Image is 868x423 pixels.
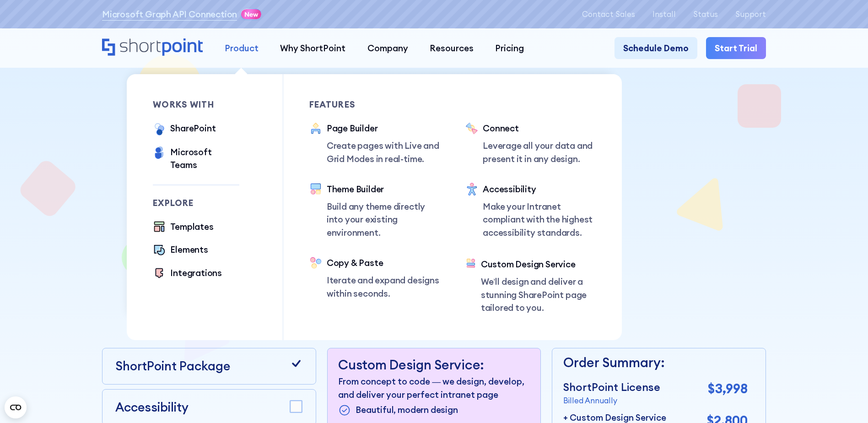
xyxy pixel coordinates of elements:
div: Resources [430,42,474,54]
div: Copy & Paste [327,256,440,269]
div: Templates [170,220,213,233]
p: We’ll design and deliver a stunning SharePoint page tailored to you. [481,275,596,314]
div: Features [309,100,440,109]
div: works with [153,100,239,109]
div: Company [367,42,408,54]
a: ConnectLeverage all your data and present it in any design. [465,122,596,165]
a: Why ShortPoint [270,37,356,59]
a: Pricing [485,37,535,59]
p: $3,998 [708,379,748,399]
a: Support [735,10,766,18]
a: Start Trial [706,37,766,59]
a: Company [356,37,419,59]
p: Make your Intranet compliant with the highest accessibility standards. [483,200,596,239]
div: SharePoint [170,122,216,135]
a: Integrations [153,266,222,281]
a: Theme BuilderBuild any theme directly into your existing environment. [309,183,440,239]
a: SharePoint [153,122,216,137]
div: Integrations [170,266,222,279]
div: Why ShortPoint [280,42,345,54]
p: Billed Annually [563,395,660,407]
button: Open CMP widget [5,396,27,418]
div: Accessibility [483,183,596,195]
div: Custom Design Service [481,258,596,271]
div: Product [225,42,259,54]
div: Microsoft Teams [170,146,239,172]
div: Connect [483,122,596,135]
p: ShortPoint Package [115,357,230,375]
iframe: Chat Widget [822,379,868,423]
p: Create pages with Live and Grid Modes in real-time. [327,139,440,165]
a: Resources [419,37,484,59]
div: Pricing [495,42,524,54]
p: From concept to code — we design, develop, and deliver your perfect intranet page [338,375,530,401]
a: Elements [153,243,208,257]
a: Install [652,10,676,18]
a: Microsoft Teams [153,146,239,172]
p: ShortPoint License [563,379,660,396]
p: Accessibility [115,398,189,417]
a: Copy & PasteIterate and expand designs within seconds. [309,256,440,300]
a: Microsoft Graph API Connection [102,8,237,21]
div: Page Builder [327,122,440,135]
p: Iterate and expand designs within seconds. [327,274,440,300]
div: Theme Builder [327,183,440,195]
p: Build any theme directly into your existing environment. [327,200,440,239]
a: Home [102,38,203,57]
a: Status [693,10,718,18]
a: Contact Sales [582,10,635,18]
a: Page BuilderCreate pages with Live and Grid Modes in real-time. [309,122,440,165]
a: Schedule Demo [615,37,697,59]
a: Product [214,37,269,59]
p: Beautiful, modern design [356,403,458,418]
a: AccessibilityMake your Intranet compliant with the highest accessibility standards. [465,183,596,240]
a: Templates [153,220,213,234]
a: Custom Design ServiceWe’ll design and deliver a stunning SharePoint page tailored to you. [465,258,596,314]
p: Leverage all your data and present it in any design. [483,139,596,165]
p: Custom Design Service: [338,357,530,373]
p: Order Summary: [563,353,748,373]
div: Elements [170,243,208,256]
div: Explore [153,199,239,207]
